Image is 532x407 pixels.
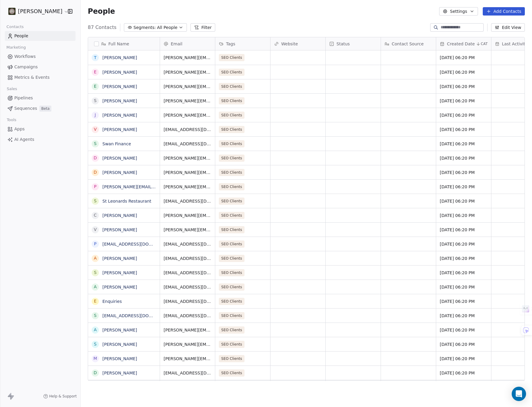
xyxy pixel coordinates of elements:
[160,37,215,50] div: Email
[440,284,488,290] span: [DATE] 06:20 PM
[219,341,245,348] span: SEO Clients
[440,341,488,347] span: [DATE] 06:20 PM
[164,98,211,104] span: [PERSON_NAME][EMAIL_ADDRESS][DOMAIN_NAME]
[102,328,137,332] a: [PERSON_NAME]
[164,155,211,161] span: [PERSON_NAME][EMAIL_ADDRESS][DOMAIN_NAME]
[219,255,245,262] span: SEO Clients
[94,284,97,290] div: A
[102,184,210,189] a: [PERSON_NAME][EMAIL_ADDRESS][DOMAIN_NAME]
[49,394,77,399] span: Help & Support
[440,184,488,190] span: [DATE] 06:20 PM
[281,41,298,47] span: Website
[440,313,488,319] span: [DATE] 06:20 PM
[164,212,211,218] span: [PERSON_NAME][EMAIL_ADDRESS][PERSON_NAME][DOMAIN_NAME]
[226,41,235,47] span: Tags
[94,155,97,161] div: D
[4,84,20,93] span: Sales
[326,37,381,50] div: Status
[14,136,34,143] span: AI Agents
[481,41,488,46] span: CAT
[219,269,245,276] span: SEO Clients
[94,83,97,90] div: E
[219,198,245,205] span: SEO Clients
[94,212,97,218] div: C
[43,394,77,399] a: Help & Support
[219,140,245,147] span: SEO Clients
[219,355,245,362] span: SEO Clients
[164,270,211,276] span: [EMAIL_ADDRESS][DOMAIN_NAME]
[440,127,488,132] span: [DATE] 06:20 PM
[164,298,211,304] span: [EMAIL_ADDRESS][DOMAIN_NAME]
[440,298,488,304] span: [DATE] 06:20 PM
[94,255,97,261] div: A
[512,387,526,401] div: Open Intercom Messenger
[102,270,137,275] a: [PERSON_NAME]
[5,104,76,113] a: SequencesBeta
[164,341,211,347] span: [PERSON_NAME][EMAIL_ADDRESS][DOMAIN_NAME]
[5,124,76,134] a: Apps
[14,33,28,39] span: People
[164,327,211,333] span: [PERSON_NAME][EMAIL_ADDRESS][DOMAIN_NAME]
[133,24,156,31] span: Segments:
[219,212,245,219] span: SEO Clients
[5,73,76,82] a: Metrics & Events
[440,98,488,104] span: [DATE] 06:20 PM
[164,69,211,75] span: [PERSON_NAME][EMAIL_ADDRESS][DOMAIN_NAME]
[94,126,97,132] div: V
[164,169,211,175] span: [PERSON_NAME][EMAIL_ADDRESS][DOMAIN_NAME]
[102,127,137,132] a: [PERSON_NAME]
[164,84,211,90] span: [PERSON_NAME][EMAIL_ADDRESS][DOMAIN_NAME]
[88,7,115,16] span: People
[39,106,51,112] span: Beta
[94,69,97,75] div: E
[164,55,211,61] span: [PERSON_NAME][EMAIL_ADDRESS][DOMAIN_NAME]
[102,299,122,304] a: Enquiries
[108,41,129,47] span: Full Name
[88,50,160,381] div: grid
[219,126,245,133] span: SEO Clients
[164,255,211,261] span: [EMAIL_ADDRESS][DOMAIN_NAME]
[102,371,137,375] a: [PERSON_NAME]
[102,170,137,175] a: [PERSON_NAME]
[440,112,488,118] span: [DATE] 06:20 PM
[440,55,488,61] span: [DATE] 06:20 PM
[447,41,475,47] span: Created Date
[164,370,211,376] span: [EMAIL_ADDRESS][DOMAIN_NAME]
[4,22,26,31] span: Contacts
[102,242,176,246] a: [EMAIL_ADDRESS][DOMAIN_NAME]
[94,327,97,333] div: A
[164,227,211,233] span: [PERSON_NAME][EMAIL_ADDRESS][DOMAIN_NAME]
[219,97,245,104] span: SEO Clients
[440,69,488,75] span: [DATE] 06:20 PM
[440,356,488,362] span: [DATE] 06:20 PM
[270,37,325,50] div: Website
[5,135,76,144] a: AI Agents
[440,241,488,247] span: [DATE] 06:20 PM
[483,7,525,16] button: Add Contacts
[439,7,478,16] button: Settings
[219,312,245,319] span: SEO Clients
[94,184,96,190] div: p
[102,227,137,232] a: [PERSON_NAME]
[88,37,160,50] div: Full Name
[440,227,488,233] span: [DATE] 06:20 PM
[94,169,97,175] div: D
[440,155,488,161] span: [DATE] 06:20 PM
[164,184,211,190] span: [PERSON_NAME][EMAIL_ADDRESS][DOMAIN_NAME]
[102,141,131,146] a: Swan Finance
[164,198,211,204] span: [EMAIL_ADDRESS][DOMAIN_NAME]
[94,341,97,347] div: S
[219,169,245,176] span: SEO Clients
[219,369,245,377] span: SEO Clients
[190,23,215,32] button: Filter
[219,83,245,90] span: SEO Clients
[102,156,137,161] a: [PERSON_NAME]
[5,62,76,72] a: Campaigns
[440,169,488,175] span: [DATE] 06:20 PM
[94,298,97,304] div: E
[94,98,97,104] div: S
[219,155,245,162] span: SEO Clients
[219,326,245,334] span: SEO Clients
[164,127,211,132] span: [EMAIL_ADDRESS][DOMAIN_NAME]
[94,370,97,376] div: D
